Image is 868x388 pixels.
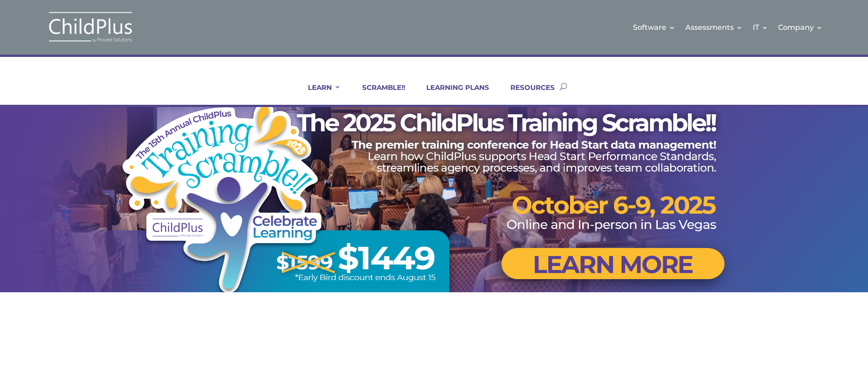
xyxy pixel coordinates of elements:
[415,83,489,105] a: LEARNING PLANS
[633,9,675,46] a: Software
[351,83,405,105] a: SCRAMBLE!!
[685,9,743,46] a: Assessments
[297,83,341,105] a: LEARN
[499,83,555,105] a: RESOURCES
[753,9,768,46] a: IT
[778,9,823,46] a: Company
